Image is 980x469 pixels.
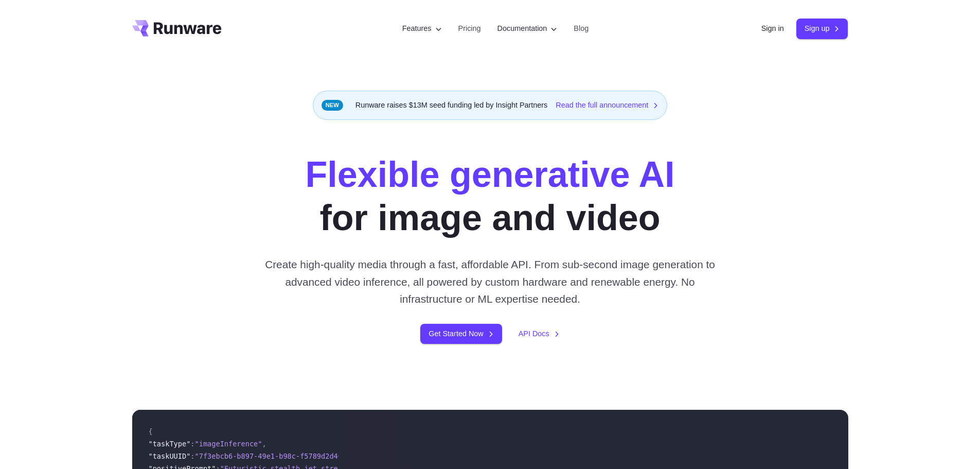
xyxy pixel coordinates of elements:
label: Documentation [497,23,558,34]
span: { [149,427,153,436]
h1: for image and video [305,153,674,239]
a: Sign up [796,19,848,39]
span: : [190,440,194,448]
span: "taskType" [149,440,191,448]
span: : [190,452,194,460]
a: Blog [574,23,589,34]
span: , [262,440,266,448]
a: Pricing [458,23,481,34]
span: "7f3ebcb6-b897-49e1-b98c-f5789d2d40d7" [195,452,355,460]
label: Features [402,23,442,34]
span: "taskUUID" [149,452,191,460]
a: Get Started Now [420,324,502,344]
div: Runware raises $13M seed funding led by Insight Partners [313,91,668,120]
strong: Flexible generative AI [305,154,674,195]
a: API Docs [519,328,560,340]
span: "imageInference" [195,440,262,448]
a: Sign in [761,23,784,34]
a: Go to / [132,20,222,37]
p: Create high-quality media through a fast, affordable API. From sub-second image generation to adv... [261,256,719,307]
a: Read the full announcement [556,99,658,111]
